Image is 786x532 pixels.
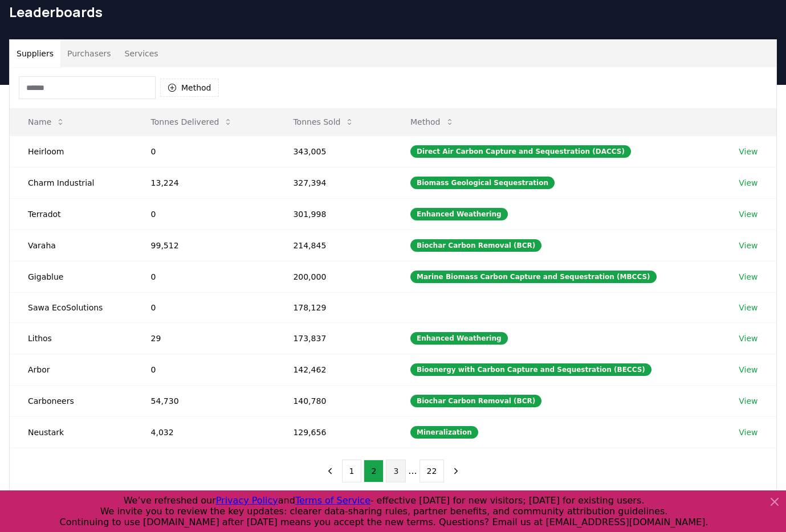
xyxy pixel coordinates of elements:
[133,198,275,230] td: 0
[275,292,392,322] td: 178,129
[739,333,758,344] a: View
[410,332,508,345] div: Enhanced Weathering
[160,79,219,97] button: Method
[410,208,508,220] div: Enhanced Weathering
[10,292,133,322] td: Sawa EcoSolutions
[275,198,392,230] td: 301,998
[275,385,392,416] td: 140,780
[739,177,758,189] a: View
[10,167,133,198] td: Charm Industrial
[739,427,758,438] a: View
[739,271,758,283] a: View
[739,302,758,313] a: View
[10,198,133,230] td: Terradot
[10,40,60,67] button: Suppliers
[133,230,275,261] td: 99,512
[60,40,118,67] button: Purchasers
[275,136,392,167] td: 343,005
[284,111,363,133] button: Tonnes Sold
[133,322,275,354] td: 29
[408,464,417,478] li: ...
[401,111,463,133] button: Method
[410,395,541,407] div: Biochar Carbon Removal (BCR)
[342,460,362,482] button: 1
[410,363,651,376] div: Bioenergy with Carbon Capture and Sequestration (BECCS)
[133,385,275,416] td: 54,730
[739,364,758,375] a: View
[133,292,275,322] td: 0
[10,230,133,261] td: Varaha
[10,354,133,385] td: Arbor
[133,136,275,167] td: 0
[9,3,777,21] h1: Leaderboards
[275,261,392,292] td: 200,000
[275,167,392,198] td: 327,394
[10,322,133,354] td: Lithos
[133,261,275,292] td: 0
[446,460,466,482] button: next page
[739,395,758,407] a: View
[739,240,758,251] a: View
[10,136,133,167] td: Heirloom
[410,145,631,158] div: Direct Air Carbon Capture and Sequestration (DACCS)
[275,322,392,354] td: 173,837
[19,111,74,133] button: Name
[133,416,275,448] td: 4,032
[118,40,165,67] button: Services
[320,460,340,482] button: previous page
[133,354,275,385] td: 0
[410,426,478,439] div: Mineralization
[10,416,133,448] td: Neustark
[275,416,392,448] td: 129,656
[133,167,275,198] td: 13,224
[739,146,758,157] a: View
[10,385,133,416] td: Carboneers
[386,460,406,482] button: 3
[10,261,133,292] td: Gigablue
[739,208,758,220] a: View
[364,460,384,482] button: 2
[410,271,657,283] div: Marine Biomass Carbon Capture and Sequestration (MBCCS)
[420,460,445,482] button: 22
[275,230,392,261] td: 214,845
[142,111,242,133] button: Tonnes Delivered
[275,354,392,385] td: 142,462
[410,239,541,252] div: Biochar Carbon Removal (BCR)
[410,177,555,189] div: Biomass Geological Sequestration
